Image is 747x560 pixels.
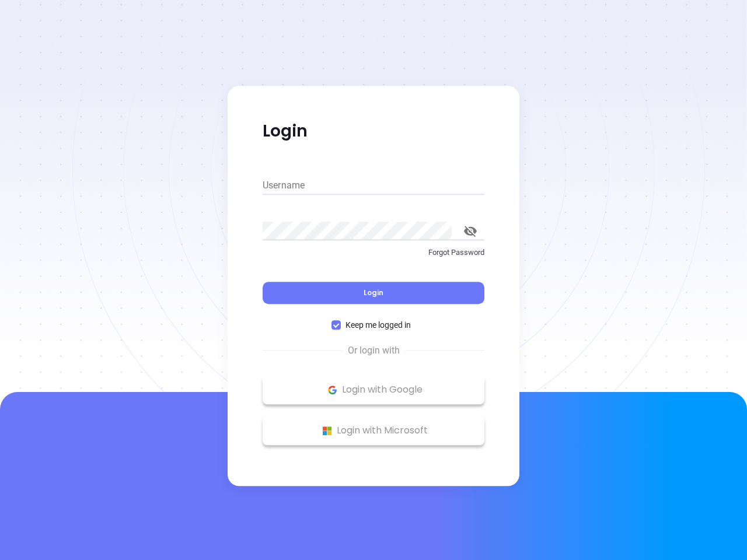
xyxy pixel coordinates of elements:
span: Or login with [342,344,406,358]
a: Forgot Password [263,247,484,268]
button: Login [263,282,484,304]
span: Login [364,288,383,297]
p: Login with Google [268,381,479,398]
p: Login with Microsoft [268,422,479,439]
p: Forgot Password [263,247,484,258]
p: Login [263,121,484,142]
span: Keep me logged in [341,318,416,331]
button: Google Logo Login with Google [263,375,484,404]
button: toggle password visibility [456,217,484,245]
img: Google Logo [325,383,340,397]
img: Microsoft Logo [320,423,334,438]
button: Microsoft Logo Login with Microsoft [263,416,484,445]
